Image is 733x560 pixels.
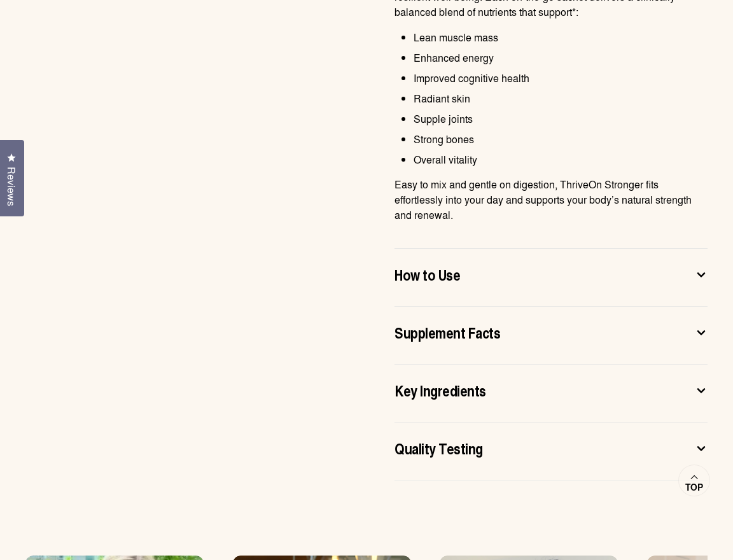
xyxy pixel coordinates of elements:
li: Lean muscle mass [414,30,708,45]
li: Improved cognitive health [414,71,708,86]
span: Supplement Facts [394,322,500,342]
p: Easy to mix and gentle on digestion, ThriveOn Stronger fits effortlessly into your day and suppor... [394,177,708,223]
li: Radiant skin [414,91,708,106]
span: How to Use [394,264,460,284]
li: Overall vitality [414,152,708,167]
span: Reviews [3,167,20,206]
button: Supplement Facts [394,322,708,349]
span: Quality Testing [394,438,483,458]
button: How to Use [394,264,708,291]
button: Key Ingredients [394,380,708,407]
span: Top [685,482,703,493]
li: Strong bones [414,132,708,147]
li: Supple joints [414,111,708,127]
li: Enhanced energy [414,50,708,66]
button: Quality Testing [394,438,708,465]
span: Key Ingredients [394,380,486,400]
